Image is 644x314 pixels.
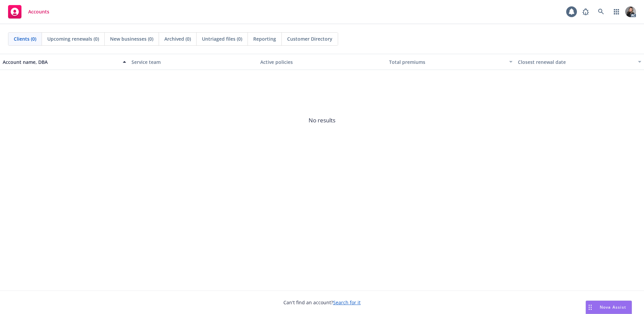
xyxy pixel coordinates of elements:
span: Clients (0) [14,35,36,42]
a: Search for it [333,299,361,306]
button: Closest renewal date [515,54,644,70]
div: Active policies [260,58,384,66]
span: Upcoming renewals (0) [47,35,99,42]
span: Reporting [253,35,276,42]
span: Untriaged files (0) [202,35,242,42]
button: Service team [129,54,258,70]
div: Account name, DBA [3,58,119,66]
span: Accounts [28,9,49,14]
span: Nova Assist [600,304,626,310]
a: Search [594,5,608,18]
span: Archived (0) [164,35,191,42]
a: Report a Bug [579,5,592,18]
div: Total premiums [389,58,505,66]
span: New businesses (0) [110,35,153,42]
div: Drag to move [586,301,594,314]
span: Can't find an account? [283,299,361,306]
img: photo [625,6,636,17]
span: Customer Directory [287,35,332,42]
button: Total premiums [386,54,515,70]
div: Service team [131,58,255,66]
button: Nova Assist [586,301,632,314]
a: Switch app [610,5,623,18]
button: Active policies [258,54,386,70]
a: Accounts [5,2,52,21]
div: Closest renewal date [518,58,634,66]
